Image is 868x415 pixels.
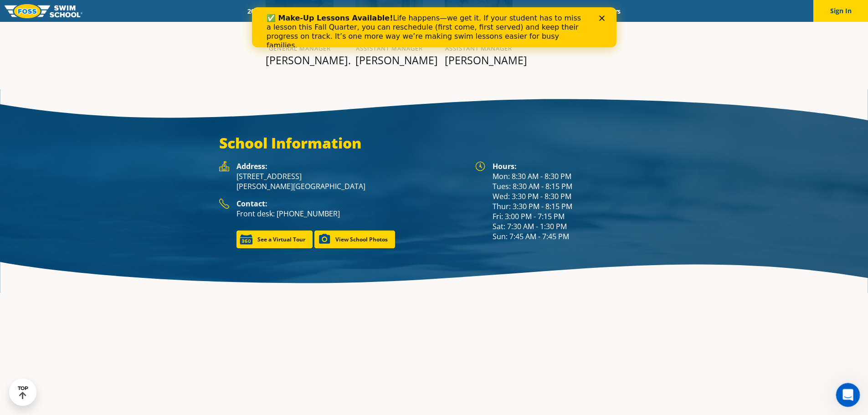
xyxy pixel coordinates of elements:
div: Life happens—we get it. If your student has to miss a lesson this Fall Quarter, you can reschedul... [15,6,335,43]
a: About FOSS [415,7,466,15]
img: Foss Location Hours [475,161,485,171]
p: [STREET_ADDRESS] [PERSON_NAME][GEOGRAPHIC_DATA] [236,171,466,191]
p: Front desk: [PHONE_NUMBER] [236,209,466,219]
h3: School Information [219,134,649,152]
div: Mon: 8:30 AM - 8:30 PM Tues: 8:30 AM - 8:15 PM Wed: 3:30 PM - 8:30 PM Thur: 3:30 PM - 8:15 PM Fri... [493,161,649,241]
h6: General Manager [266,43,334,54]
a: Swim Like [PERSON_NAME] [466,7,562,15]
p: [PERSON_NAME] [445,54,513,67]
iframe: Intercom live chat banner [252,7,616,47]
iframe: Intercom live chat [836,383,860,407]
a: 2025 Calendar [240,7,297,15]
a: Swim Path® Program [335,7,415,15]
img: FOSS Swim School Logo [5,4,82,18]
a: Schools [297,7,335,15]
div: TOP [18,385,28,400]
h6: Assistant Manager [445,43,513,54]
a: See a Virtual Tour [236,231,313,248]
img: Foss Location Address [219,161,229,171]
img: Foss Location Contact [219,199,229,209]
strong: Hours: [493,161,517,171]
p: [PERSON_NAME]. [266,54,334,67]
b: ✅ Make-Up Lessons Available! [15,6,141,15]
strong: Address: [236,161,267,171]
a: Blog [562,7,591,15]
p: [PERSON_NAME] [355,54,423,67]
a: Careers [591,7,628,15]
a: View School Photos [314,231,395,248]
h6: Assistant Manager [355,43,423,54]
div: Close [347,8,356,14]
strong: Contact: [236,199,267,209]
